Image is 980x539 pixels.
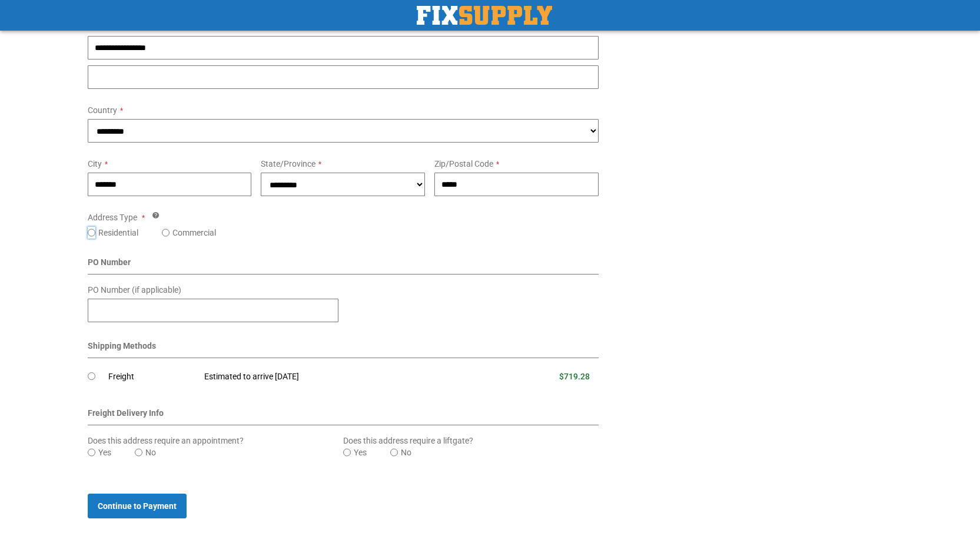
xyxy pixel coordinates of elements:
[434,159,493,168] span: Zip/Postal Code
[88,285,181,295] span: PO Number (if applicable)
[88,213,137,222] span: Address Type
[88,494,187,518] button: Continue to Payment
[195,364,478,390] td: Estimated to arrive [DATE]
[354,447,367,458] label: Yes
[559,372,590,381] span: $719.28
[417,6,552,25] a: store logo
[343,436,473,445] span: Does this address require a liftgate?
[145,447,156,458] label: No
[88,159,102,168] span: City
[261,159,315,168] span: State/Province
[401,447,411,458] label: No
[88,105,117,115] span: Country
[88,340,599,358] div: Shipping Methods
[98,447,111,458] label: Yes
[88,436,244,445] span: Does this address require an appointment?
[88,256,599,275] div: PO Number
[88,22,141,32] span: Street Address
[98,227,138,239] label: Residential
[417,6,552,25] img: Fix Industrial Supply
[108,364,195,390] td: Freight
[88,407,599,425] div: Freight Delivery Info
[172,227,216,239] label: Commercial
[98,501,177,511] span: Continue to Payment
